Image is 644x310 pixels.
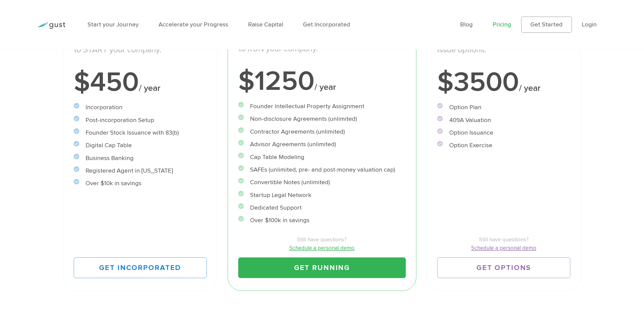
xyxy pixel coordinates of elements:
[139,83,160,93] span: / year
[437,128,570,138] li: Option Issuance
[74,179,207,188] li: Over $10k in savings
[437,69,570,96] div: $3500
[238,244,406,252] a: Schedule a personal demo
[437,141,570,150] li: Option Exercise
[238,191,406,200] li: Startup Legal Network
[74,103,207,112] li: Incorporation
[437,116,570,125] li: 409A Valuation
[437,257,570,278] a: Get Options
[74,128,207,138] li: Founder Stock Issuance with 83(b)
[303,21,350,28] a: Get Incorporated
[460,21,473,28] a: Blog
[74,154,207,163] li: Business Banking
[238,102,406,111] li: Founder Intellectual Property Assignment
[521,17,572,33] a: Get Started
[582,21,597,28] a: Login
[74,116,207,125] li: Post-incorporation Setup
[248,21,283,28] a: Raise Capital
[437,103,570,112] li: Option Plan
[238,216,406,225] li: Over $100k in savings
[158,21,228,28] a: Accelerate your Progress
[493,21,511,28] a: Pricing
[238,127,406,137] li: Contractor Agreements (unlimited)
[437,236,570,244] span: Still have questions?
[238,153,406,162] li: Cap Table Modeling
[238,257,406,278] a: Get Running
[74,257,207,278] a: Get Incorporated
[238,178,406,187] li: Convertible Notes (unlimited)
[238,165,406,175] li: SAFEs (unlimited, pre- and post-money valuation cap)
[88,21,139,28] a: Start your Journey
[238,68,406,95] div: $1250
[238,203,406,213] li: Dedicated Support
[74,69,207,96] div: $450
[238,140,406,149] li: Advisor Agreements (unlimited)
[238,236,406,244] span: Still have questions?
[74,141,207,150] li: Digital Cap Table
[519,83,541,93] span: / year
[74,166,207,176] li: Registered Agent in [US_STATE]
[314,82,336,92] span: / year
[238,114,406,124] li: Non-disclosure Agreements (unlimited)
[37,22,65,29] img: Gust Logo
[437,244,570,252] a: Schedule a personal demo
